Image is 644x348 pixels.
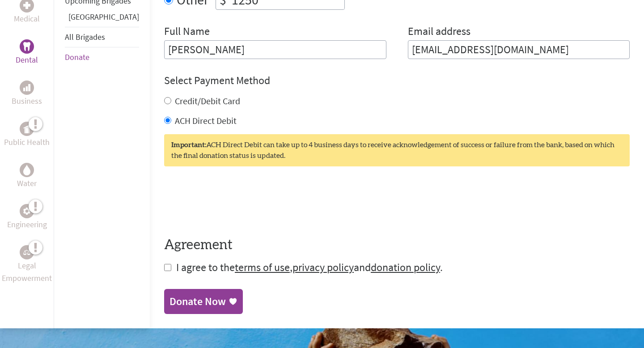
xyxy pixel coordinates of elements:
[17,177,37,190] p: Water
[371,260,440,274] a: donation policy
[164,237,630,253] h4: Agreement
[16,39,38,66] a: DentalDental
[20,122,34,136] div: Public Health
[175,115,237,126] label: ACH Direct Debit
[169,294,226,309] div: Donate Now
[23,42,30,51] img: Dental
[12,81,42,107] a: BusinessBusiness
[12,95,42,107] p: Business
[14,13,40,25] p: Medical
[20,39,34,54] div: Dental
[4,122,50,149] a: Public HealthPublic Health
[16,54,38,66] p: Dental
[65,47,139,67] li: Donate
[68,12,139,22] a: [GEOGRAPHIC_DATA]
[235,260,290,274] a: terms of use
[171,141,206,149] strong: Important:
[20,81,34,95] div: Business
[23,250,30,255] img: Legal Empowerment
[2,259,52,284] p: Legal Empowerment
[20,163,34,177] div: Water
[23,165,30,175] img: Water
[20,245,34,259] div: Legal Empowerment
[408,24,470,40] label: Email address
[175,95,240,106] label: Credit/Debit Card
[408,40,630,59] input: Your Email
[65,52,89,62] a: Donate
[23,124,30,133] img: Public Health
[23,2,30,9] img: Medical
[7,204,47,231] a: EngineeringEngineering
[2,245,52,284] a: Legal EmpowermentLegal Empowerment
[176,260,443,274] span: I agree to the , and .
[23,207,30,214] img: Engineering
[65,32,105,42] a: All Brigades
[164,184,300,219] iframe: reCAPTCHA
[164,134,630,166] div: ACH Direct Debit can take up to 4 business days to receive acknowledgement of success or failure ...
[65,27,139,47] li: All Brigades
[17,163,37,190] a: WaterWater
[164,289,243,314] a: Donate Now
[4,136,50,149] p: Public Health
[164,24,210,40] label: Full Name
[164,73,630,88] h4: Select Payment Method
[20,204,34,218] div: Engineering
[164,40,386,59] input: Enter Full Name
[23,84,30,91] img: Business
[292,260,354,274] a: privacy policy
[65,11,139,27] li: Panama
[7,218,47,231] p: Engineering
